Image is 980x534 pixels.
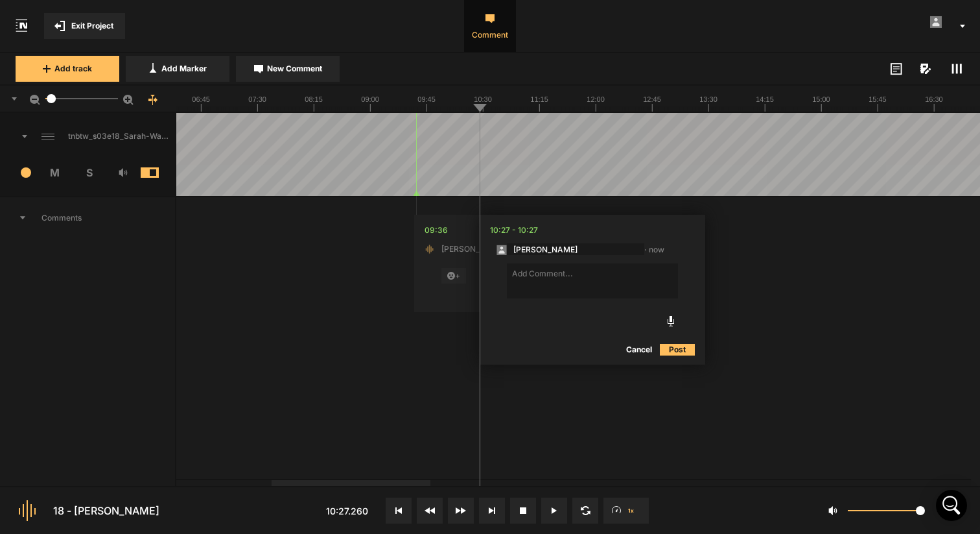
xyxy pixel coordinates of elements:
[496,245,507,255] img: anonymous.svg
[126,56,229,82] button: Add Marker
[756,95,774,103] text: 14:15
[326,505,368,516] span: 10:27.260
[812,95,830,103] text: 15:00
[643,95,661,103] text: 12:45
[603,498,649,524] button: 1x
[496,243,664,256] span: · now
[869,95,887,103] text: 15:45
[925,95,943,103] text: 16:30
[72,165,106,180] span: S
[305,95,323,103] text: 08:15
[44,13,125,39] button: Exit Project
[425,224,448,237] div: 09:36.562
[660,342,695,358] button: Post
[699,95,717,103] text: 13:30
[490,224,538,237] div: 10:27 - 10:27
[441,268,466,284] span: +
[53,503,159,518] div: 18 - [PERSON_NAME]
[192,95,210,103] text: 06:45
[267,63,322,75] span: New Comment
[16,56,119,82] button: Add track
[441,243,545,255] span: [PERSON_NAME] · Just now
[54,63,92,75] span: Add track
[361,95,379,103] text: 09:00
[507,243,644,255] input: Your name
[530,95,548,103] text: 11:15
[417,95,436,103] text: 09:45
[618,342,660,358] button: Cancel
[936,490,967,521] div: Open Intercom Messenger
[236,56,340,82] button: New Comment
[474,95,492,103] text: 10:30
[38,165,73,180] span: M
[161,63,207,75] span: Add Marker
[425,244,435,254] img: default_audio_project_icon.png
[248,95,266,103] text: 07:30
[71,20,113,32] span: Exit Project
[63,130,175,142] span: tnbtw_s03e18_Sarah-Walker_v1
[587,95,605,103] text: 12:00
